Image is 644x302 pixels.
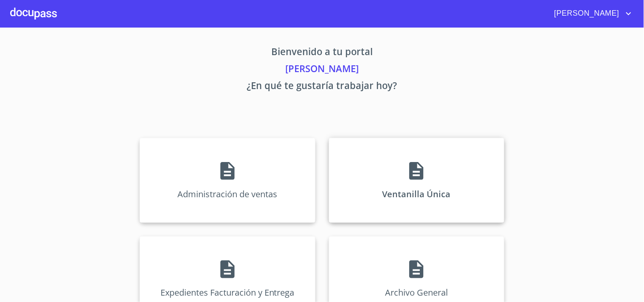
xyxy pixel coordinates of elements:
p: Administración de ventas [177,188,277,200]
button: account of current user [548,7,634,20]
p: Expedientes Facturación y Entrega [160,287,295,298]
p: ¿En qué te gustaría trabajar hoy? [61,78,584,95]
p: Ventanilla Única [382,188,451,200]
p: [PERSON_NAME] [61,62,584,78]
p: Bienvenido a tu portal [61,45,584,62]
p: Archivo General [385,287,448,298]
span: [PERSON_NAME] [548,7,624,20]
